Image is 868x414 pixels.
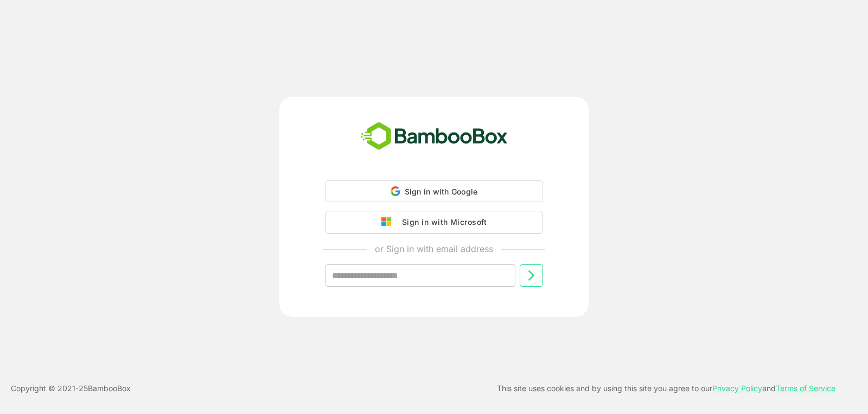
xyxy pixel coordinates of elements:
[325,180,542,202] div: Sign in with Google
[355,118,514,154] img: bamboobox
[11,382,131,395] p: Copyright © 2021- 25 BambooBox
[325,211,542,234] button: Sign in with Microsoft
[375,242,493,255] p: or Sign in with email address
[397,215,487,229] div: Sign in with Microsoft
[776,384,835,393] a: Terms of Service
[405,187,478,196] span: Sign in with Google
[712,384,762,393] a: Privacy Policy
[497,382,835,395] p: This site uses cookies and by using this site you agree to our and
[381,217,397,227] img: google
